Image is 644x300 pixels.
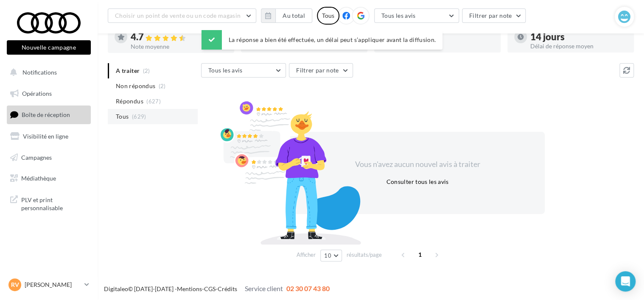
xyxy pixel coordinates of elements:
span: Choisir un point de vente ou un code magasin [115,12,241,19]
a: Campagnes [5,149,92,167]
div: 14 jours [530,32,627,42]
div: La réponse a bien été effectuée, un délai peut s’appliquer avant la diffusion. [202,30,442,50]
div: Taux de réponse [397,43,494,49]
div: Tous [317,7,339,25]
a: Médiathèque [5,169,92,187]
a: PLV et print personnalisable [5,191,92,216]
div: 100 % [397,32,494,42]
a: Visibilité en ligne [5,128,92,145]
span: Boîte de réception [22,111,70,118]
span: 02 30 07 43 80 [286,284,330,292]
a: CGS [204,285,216,292]
button: Filtrer par note [462,8,526,23]
button: Tous les avis [374,8,459,23]
span: Service client [245,284,283,292]
span: PLV et print personnalisable [21,194,87,212]
button: Au total [261,8,312,23]
button: Tous les avis [201,63,286,78]
button: 10 [320,250,342,261]
button: Filtrer par note [289,63,353,78]
a: Digitaleo [104,285,128,292]
a: Boîte de réception [5,106,92,124]
span: Notifications [22,69,57,76]
span: Répondus [116,97,143,106]
span: Opérations [22,90,52,97]
span: Visibilité en ligne [23,133,68,140]
span: (629) [132,113,146,120]
div: 4.7 [131,32,227,42]
button: Au total [275,8,312,23]
span: résultats/page [347,251,382,259]
div: Délai de réponse moyen [530,43,627,49]
div: Open Intercom Messenger [615,271,636,292]
div: Note moyenne [131,44,227,50]
button: Consulter tous les avis [383,177,452,187]
a: Mentions [177,285,202,292]
button: Nouvelle campagne [7,40,91,55]
button: Notifications [5,64,89,81]
span: 10 [324,252,331,259]
span: (627) [146,98,161,105]
span: Non répondus [116,82,155,90]
div: Vous n'avez aucun nouvel avis à traiter [344,159,490,170]
a: Opérations [5,85,92,103]
p: [PERSON_NAME] [25,281,81,289]
a: Crédits [218,285,237,292]
span: Tous les avis [208,67,243,74]
span: 1 [413,248,427,261]
span: Médiathèque [21,175,56,182]
span: Tous les avis [381,12,416,19]
span: Campagnes [21,153,52,161]
button: Choisir un point de vente ou un code magasin [108,8,256,23]
span: Tous [116,112,129,121]
span: © [DATE]-[DATE] - - - [104,285,330,292]
span: Afficher [297,251,316,259]
span: (2) [159,83,166,89]
span: RV [11,281,19,289]
a: RV [PERSON_NAME] [7,277,91,293]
